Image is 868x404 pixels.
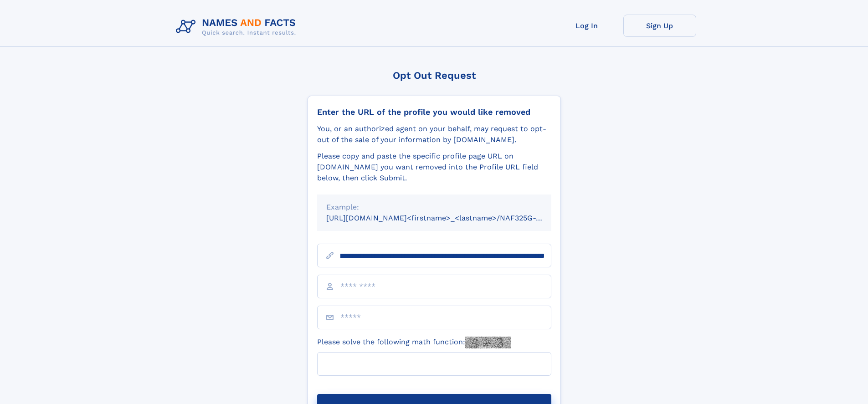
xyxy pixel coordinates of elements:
[172,15,303,39] img: Logo Names and Facts
[308,70,561,81] div: Opt Out Request
[317,123,551,145] div: You, or an authorized agent on your behalf, may request to opt-out of the sale of your informatio...
[317,151,551,184] div: Please copy and paste the specific profile page URL on [DOMAIN_NAME] you want removed into the Pr...
[550,15,623,37] a: Log In
[326,202,542,213] div: Example:
[317,107,551,117] div: Enter the URL of the profile you would like removed
[326,214,569,222] small: [URL][DOMAIN_NAME]<firstname>_<lastname>/NAF325G-xxxxxxxx
[623,15,696,37] a: Sign Up
[317,337,511,348] label: Please solve the following math function:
